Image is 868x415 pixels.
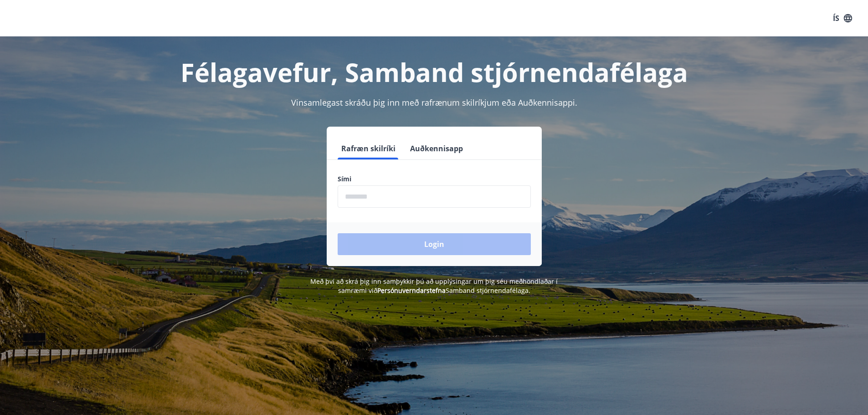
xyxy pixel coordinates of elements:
button: ÍS [828,10,857,26]
button: Auðkennisapp [406,138,467,159]
button: Rafræn skilríki [338,138,399,159]
span: Með því að skrá þig inn samþykkir þú að upplýsingar um þig séu meðhöndlaðar í samræmi við Samband... [310,277,558,295]
a: Persónuverndarstefna [377,286,446,295]
span: Vinsamlegast skráðu þig inn með rafrænum skilríkjum eða Auðkennisappi. [291,97,577,108]
h1: Félagavefur, Samband stjórnendafélaga [117,55,751,89]
label: Sími [338,174,531,184]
